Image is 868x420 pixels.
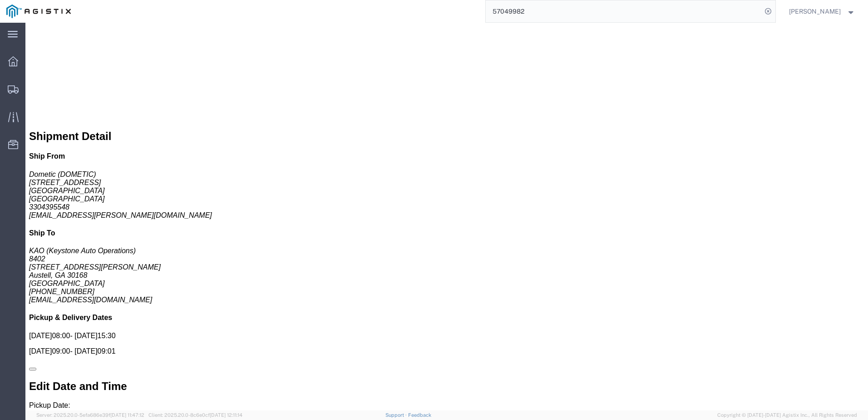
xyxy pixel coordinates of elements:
[789,6,841,16] span: Nathan Seeley
[6,5,71,18] img: logo
[408,412,431,418] a: Feedback
[36,412,144,418] span: Server: 2025.20.0-5efa686e39f
[25,23,868,410] iframe: FS Legacy Container
[486,0,762,22] input: Search for shipment number, reference number
[385,412,408,418] a: Support
[148,412,242,418] span: Client: 2025.20.0-8c6e0cf
[110,412,144,418] span: [DATE] 11:47:12
[789,6,856,17] button: [PERSON_NAME]
[210,412,242,418] span: [DATE] 12:11:14
[717,411,857,419] span: Copyright © [DATE]-[DATE] Agistix Inc., All Rights Reserved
